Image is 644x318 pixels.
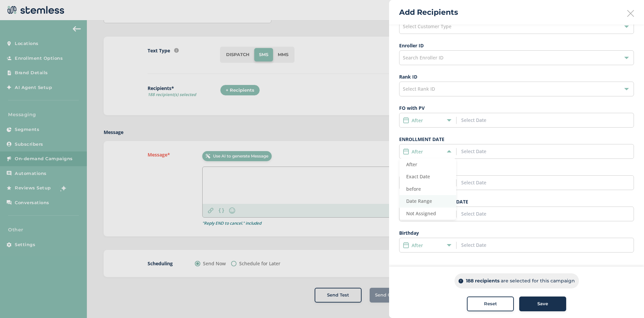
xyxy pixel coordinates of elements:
[501,277,575,284] p: are selected for this campaign
[461,148,522,155] input: Select Date
[406,186,421,192] span: before
[412,242,423,249] label: After
[406,161,417,168] span: After
[403,23,451,30] span: Select Customer Type
[403,86,435,92] span: Select Rank ID
[406,210,436,217] span: Not Assigned
[519,297,566,311] button: Save
[461,117,522,124] input: Select Date
[466,277,499,284] p: 188 recipients
[412,148,423,155] label: After
[399,229,634,236] label: Birthday
[610,286,644,318] iframe: Chat Widget
[406,198,432,204] span: Date Range
[403,54,443,61] span: Search Enroller ID
[461,241,522,248] input: Select Date
[399,7,458,18] h2: Add Recipients
[399,167,634,174] label: LAST EZ SHIP DATE
[537,301,548,307] span: Save
[406,173,430,180] span: Exact Date
[459,279,463,283] img: icon-info-dark-48f6c5f3.svg
[467,297,514,311] button: Reset
[484,301,497,307] span: Reset
[399,136,634,143] label: ENROLLMENT DATE
[412,117,423,124] label: After
[399,73,634,80] label: Rank ID
[399,42,634,49] label: Enroller ID
[399,198,634,205] label: PETPRO CANCELLATION DATE
[461,179,522,186] input: Select Date
[399,104,634,111] label: FO with PV
[461,210,522,217] input: Select Date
